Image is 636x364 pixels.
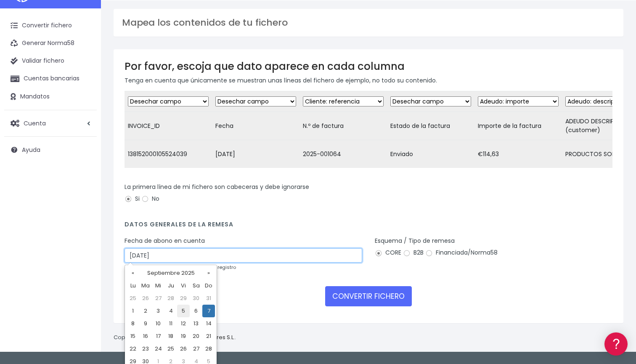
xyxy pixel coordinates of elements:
td: Enviado [387,140,474,168]
label: CORE [375,248,401,257]
a: Problemas habituales [8,120,160,133]
td: 26 [177,343,190,355]
td: 9 [139,317,152,330]
th: « [127,267,139,279]
h4: Datos generales de la remesa [125,221,612,232]
td: 22 [127,343,139,355]
button: CONVERTIR FICHERO [325,286,412,306]
label: Fecha de abono en cuenta [125,236,205,245]
div: Información general [8,58,160,66]
td: 11 [164,317,177,330]
a: Videotutoriales [8,133,160,146]
div: Facturación [8,167,160,175]
td: 26 [139,292,152,305]
a: Cuentas bancarias [4,70,97,88]
td: 2025-001064 [299,140,387,168]
a: General [8,181,160,194]
td: 16 [139,330,152,343]
td: 31 [202,292,215,305]
a: Validar fichero [4,52,97,70]
td: 10 [152,317,164,330]
td: 18 [164,330,177,343]
td: 21 [202,330,215,343]
td: 5 [177,305,190,317]
th: Do [202,279,215,292]
div: Programadores [8,202,160,210]
a: Convertir fichero [4,17,97,35]
label: Esquema / Tipo de remesa [375,236,455,245]
a: Generar Norma58 [4,35,97,52]
small: en caso de que no se incluya en cada registro [125,264,236,271]
td: 20 [190,330,202,343]
a: Mandatos [4,88,97,106]
td: 25 [164,343,177,355]
a: Formatos [8,106,160,120]
th: Septiembre 2025 [139,267,202,279]
td: 7 [202,305,215,317]
th: Ju [164,279,177,292]
td: 2 [139,305,152,317]
th: Lu [127,279,139,292]
td: 14 [202,317,215,330]
label: Si [125,194,140,203]
td: 23 [139,343,152,355]
td: Fecha [212,112,299,140]
td: 24 [152,343,164,355]
label: B2B [403,248,424,257]
td: [DATE] [212,140,299,168]
td: 25 [127,292,139,305]
a: Información general [8,72,160,85]
td: 17 [152,330,164,343]
td: 12 [177,317,190,330]
h3: Mapea los contenidos de tu fichero [122,17,615,28]
td: 15 [127,330,139,343]
td: €114,63 [474,140,562,168]
label: No [141,194,159,203]
td: INVOICE_ID [125,112,212,140]
td: 6 [190,305,202,317]
td: 30 [190,292,202,305]
td: 19 [177,330,190,343]
h3: Por favor, escoja que dato aparece en cada columna [125,60,612,72]
td: 8 [127,317,139,330]
span: Ayuda [22,146,40,154]
a: Perfiles de empresas [8,146,160,159]
td: Estado de la factura [387,112,474,140]
span: Cuenta [24,119,46,127]
td: 27 [152,292,164,305]
td: N.º de factura [299,112,387,140]
p: Copyright © 2025 . [114,333,236,342]
td: 3 [152,305,164,317]
th: Ma [139,279,152,292]
label: Financiada/Norma58 [425,248,498,257]
th: Sa [190,279,202,292]
td: 27 [190,343,202,355]
th: Vi [177,279,190,292]
td: 1 [127,305,139,317]
label: La primera línea de mi fichero son cabeceras y debe ignorarse [125,183,309,191]
th: Mi [152,279,164,292]
td: 13 [190,317,202,330]
td: 29 [177,292,190,305]
p: Tenga en cuenta que únicamente se muestran unas líneas del fichero de ejemplo, no todo su contenido. [125,76,612,85]
td: Importe de la factura [474,112,562,140]
a: POWERED BY ENCHANT [116,242,162,250]
a: Ayuda [4,141,97,159]
a: Cuenta [4,114,97,132]
td: 28 [202,343,215,355]
th: » [202,267,215,279]
td: 4 [164,305,177,317]
td: 138152000105524039 [125,140,212,168]
td: 28 [164,292,177,305]
a: API [8,215,160,228]
div: Convertir ficheros [8,93,160,101]
button: Contáctanos [8,225,160,240]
